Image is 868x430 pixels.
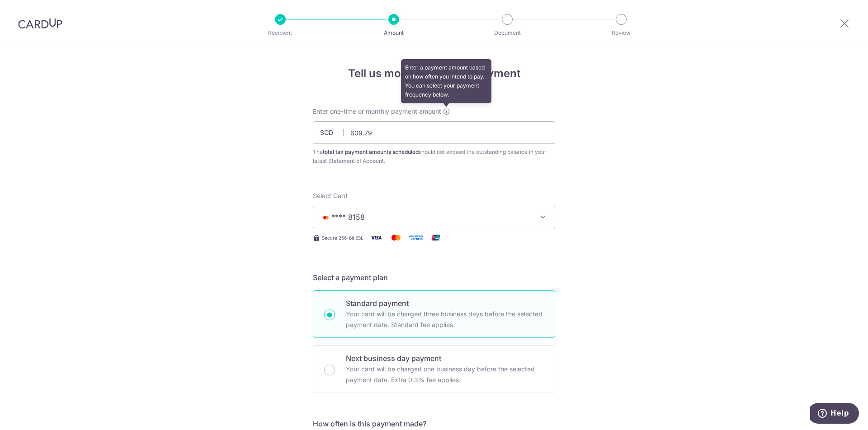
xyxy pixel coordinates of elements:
img: CardUp [18,18,62,29]
img: Mastercard [387,232,405,243]
p: Recipient [247,28,314,37]
iframe: Opens a widget where you can find more information [810,403,859,425]
h5: Select a payment plan [313,272,555,283]
p: Amount [360,28,427,37]
p: Your card will be charged three business days before the selected payment date. Standard fee appl... [346,309,544,330]
div: The should not exceed the outstanding balance in your latest Statement of Account. [313,148,555,166]
h5: How often is this payment made? [313,418,555,429]
h4: Tell us more about your payment [313,65,555,82]
p: Next business day payment [346,353,544,364]
img: American Express [407,232,425,243]
img: Union Pay [427,232,445,243]
p: Your card will be charged one business day before the selected payment date. Extra 0.3% fee applies. [346,364,544,385]
span: SGD [320,128,344,137]
p: Review [588,28,655,37]
span: translation missing: en.payables.payment_networks.credit_card.summary.labels.select_card [313,192,348,199]
p: Standard payment [346,298,544,309]
input: 0.00 [313,121,555,144]
img: Visa [367,232,385,243]
span: Secure 256-bit SSL [322,234,363,241]
span: Enter one-time or monthly payment amount [313,107,441,116]
img: MASTERCARD [321,214,331,221]
p: Document [474,28,541,37]
b: total tax payment amounts scheduled [323,148,419,155]
div: Enter a payment amount based on how often you intend to pay. You can select your payment frequenc... [401,59,491,103]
